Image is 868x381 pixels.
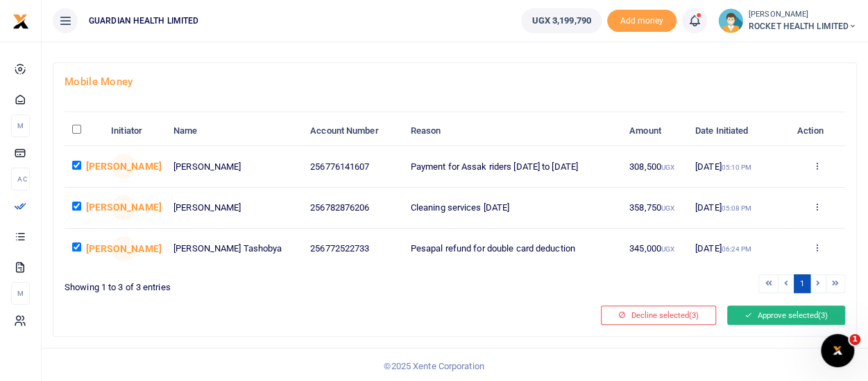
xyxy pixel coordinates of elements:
[622,229,688,269] td: 345,000
[607,10,676,33] span: Add money
[661,245,674,253] small: UGX
[303,146,403,187] td: 256776141607
[818,310,828,320] span: (3)
[607,10,676,33] li: Toup your wallet
[11,282,30,305] li: M
[661,204,674,212] small: UGX
[531,14,590,28] span: UGX 3,199,790
[688,146,788,187] td: [DATE]
[111,236,136,261] span: Jessica Asemo
[794,274,810,293] a: 1
[521,8,601,33] a: UGX 3,199,790
[166,188,303,229] td: [PERSON_NAME]
[403,146,622,187] td: Payment for Assak riders [DATE] to [DATE]
[722,163,752,171] small: 05:10 PM
[688,116,788,146] th: Date Initiated: activate to sort column ascending
[403,116,622,146] th: Reason: activate to sort column ascending
[65,273,450,294] div: Showing 1 to 3 of 3 entries
[718,8,857,33] a: profile-user [PERSON_NAME] ROCKET HEALTH LIMITED
[111,154,136,179] span: Jessica Asemo
[788,116,845,146] th: Action: activate to sort column ascending
[749,20,857,33] span: ROCKET HEALTH LIMITED
[849,334,860,345] span: 1
[821,334,854,367] iframe: Intercom live chat
[718,8,743,33] img: profile-user
[303,188,403,229] td: 256782876206
[601,305,716,325] button: Decline selected(3)
[303,116,403,146] th: Account Number: activate to sort column ascending
[166,229,303,269] td: [PERSON_NAME] Tashobya
[516,8,606,33] li: Wallet ballance
[83,15,204,27] span: GUARDIAN HEALTH LIMITED
[722,245,752,253] small: 06:24 PM
[622,146,688,187] td: 308,500
[622,116,688,146] th: Amount: activate to sort column ascending
[403,188,622,229] td: Cleaning services [DATE]
[722,204,752,212] small: 05:08 PM
[65,116,103,146] th: : activate to sort column descending
[11,168,30,190] li: Ac
[622,188,688,229] td: 358,750
[166,146,303,187] td: [PERSON_NAME]
[12,13,29,30] img: logo-small
[103,116,166,146] th: Initiator: activate to sort column ascending
[111,195,136,220] span: Jessica Asemo
[403,229,622,269] td: Pesapal refund for double card deduction
[12,15,29,26] a: logo-small logo-large logo-large
[65,74,845,89] h4: Mobile Money
[661,163,674,171] small: UGX
[11,114,30,137] li: M
[607,15,676,25] a: Add money
[303,229,403,269] td: 256772522733
[688,229,788,269] td: [DATE]
[688,188,788,229] td: [DATE]
[749,9,857,21] small: [PERSON_NAME]
[166,116,303,146] th: Name: activate to sort column ascending
[727,305,845,325] button: Approve selected(3)
[689,310,699,320] span: (3)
